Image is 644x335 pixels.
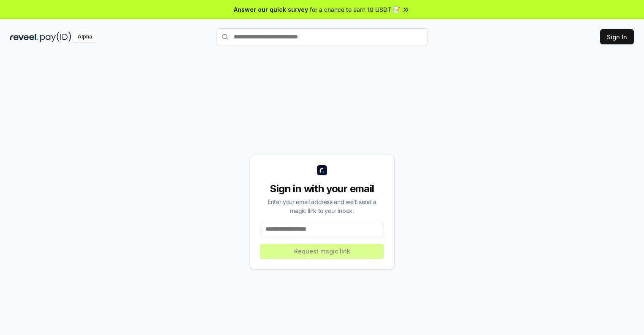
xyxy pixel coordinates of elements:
[310,5,400,14] span: for a chance to earn 10 USDT 📝
[40,32,71,42] img: pay_id
[73,32,97,42] div: Alpha
[600,29,634,44] button: Sign In
[317,165,327,175] img: logo_small
[234,5,308,14] span: Answer our quick survey
[10,32,38,42] img: reveel_dark
[260,182,384,196] div: Sign in with your email
[260,197,384,215] div: Enter your email address and we’ll send a magic link to your inbox.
